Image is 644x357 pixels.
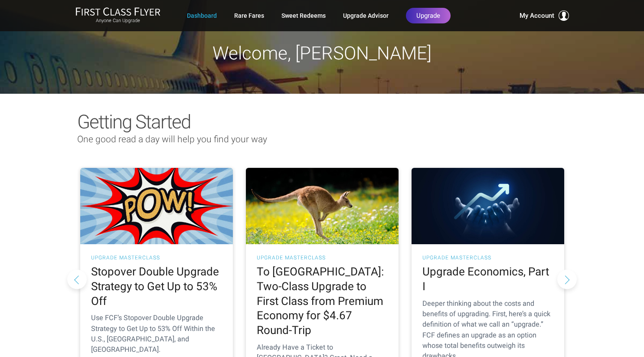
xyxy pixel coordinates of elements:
[406,8,451,23] a: Upgrade
[422,255,553,260] h3: UPGRADE MASTERCLASS
[75,18,160,24] small: Anyone Can Upgrade
[91,255,222,260] h3: UPGRADE MASTERCLASS
[75,7,160,24] a: First Class FlyerAnyone Can Upgrade
[212,43,432,64] span: Welcome, [PERSON_NAME]
[77,111,190,133] span: Getting Started
[257,265,388,338] h2: To [GEOGRAPHIC_DATA]: Two-Class Upgrade to First Class from Premium Economy for $4.67 Round-Trip
[75,7,160,16] img: First Class Flyer
[257,255,388,260] h3: UPGRADE MASTERCLASS
[281,8,326,23] a: Sweet Redeems
[520,10,569,21] button: My Account
[91,313,222,355] p: Use FCF’s Stopover Double Upgrade Strategy to Get Up to 53% Off Within the U.S., [GEOGRAPHIC_DATA...
[557,269,577,289] button: Next slide
[77,134,267,144] span: One good read a day will help you find your way
[343,8,389,23] a: Upgrade Advisor
[187,8,217,23] a: Dashboard
[422,265,553,294] h2: Upgrade Economics, Part I
[91,265,222,308] h2: Stopover Double Upgrade Strategy to Get Up to 53% Off
[520,10,554,21] span: My Account
[234,8,264,23] a: Rare Fares
[67,269,87,289] button: Previous slide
